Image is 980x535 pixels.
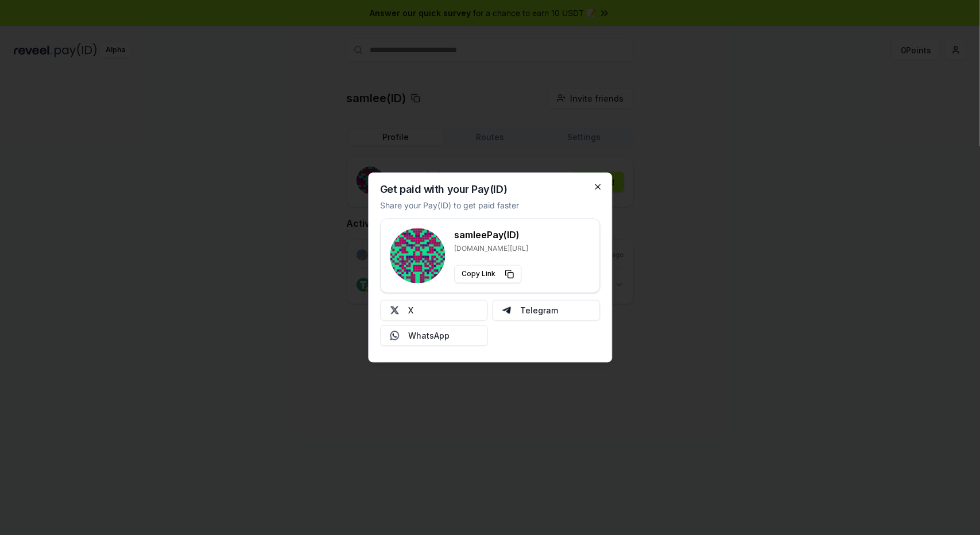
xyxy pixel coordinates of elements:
[502,306,512,315] img: Telegram
[390,331,399,340] img: Whatsapp
[454,228,528,242] h3: samlee Pay(ID)
[390,306,399,315] img: X
[380,185,507,195] h2: Get paid with your Pay(ID)
[380,300,488,321] button: X
[380,200,519,212] p: Share your Pay(ID) to get paid faster
[454,245,528,254] p: [DOMAIN_NAME][URL]
[380,325,488,346] button: WhatsApp
[454,265,521,284] button: Copy Link
[493,300,601,321] button: Telegram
